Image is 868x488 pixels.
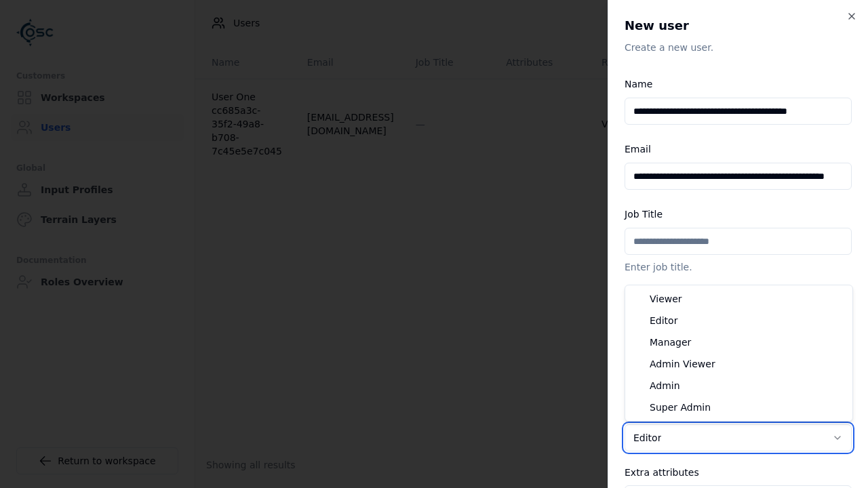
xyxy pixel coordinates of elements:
span: Admin Viewer [650,357,715,371]
span: Viewer [650,292,682,306]
span: Super Admin [650,401,711,414]
span: Manager [650,335,691,349]
span: Admin [650,379,680,392]
span: Editor [650,314,677,327]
